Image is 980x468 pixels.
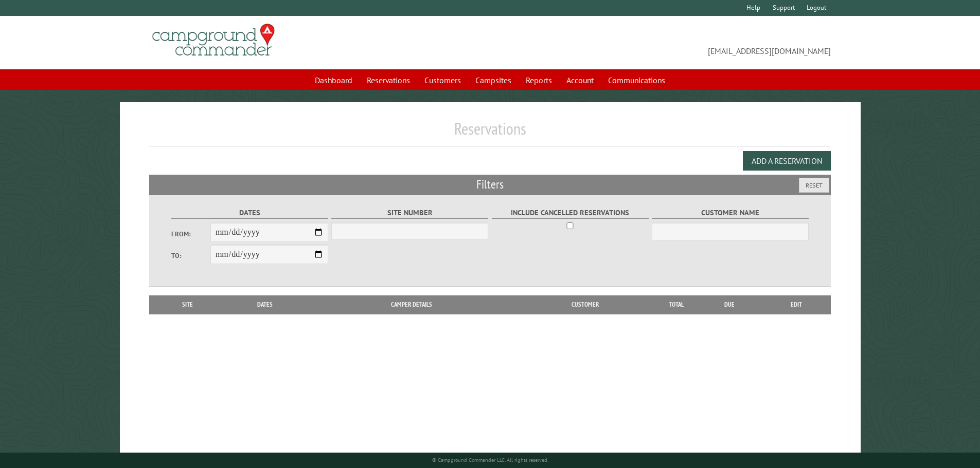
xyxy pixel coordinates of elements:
[331,207,488,219] label: Site Number
[149,175,831,194] h2: Filters
[652,207,809,219] label: Customer Name
[602,70,671,90] a: Communications
[171,229,210,239] label: From:
[171,207,328,219] label: Dates
[418,70,467,90] a: Customers
[743,151,831,171] button: Add a Reservation
[154,295,221,314] th: Site
[149,20,278,60] img: Campground Commander
[762,295,831,314] th: Edit
[697,295,762,314] th: Due
[361,70,416,90] a: Reservations
[514,295,656,314] th: Customer
[656,295,697,314] th: Total
[309,70,359,90] a: Dashboard
[492,207,649,219] label: Include Cancelled Reservations
[520,70,558,90] a: Reports
[432,457,548,463] small: © Campground Commander LLC. All rights reserved.
[490,28,831,57] span: [EMAIL_ADDRESS][DOMAIN_NAME]
[309,295,514,314] th: Camper Details
[221,295,309,314] th: Dates
[799,178,829,193] button: Reset
[560,70,600,90] a: Account
[469,70,518,90] a: Campsites
[171,251,210,260] label: To:
[149,119,831,147] h1: Reservations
